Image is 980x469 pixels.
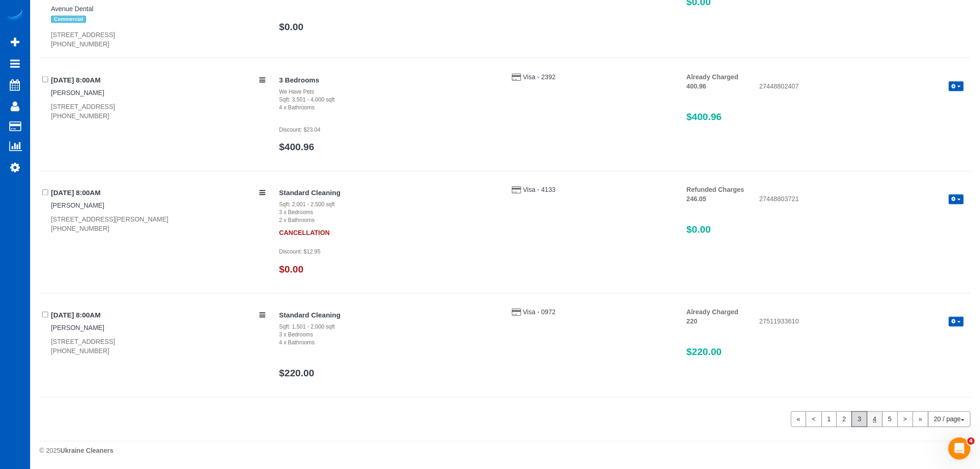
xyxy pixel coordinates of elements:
div: 2 x Bathrooms [279,217,498,225]
div: Sqft: 3,501 - 4,000 sqft [279,96,498,104]
a: [PERSON_NAME] [51,89,104,96]
a: Avenue Dental [51,5,94,13]
a: « [791,412,807,427]
div: 4 x Bathrooms [279,104,498,112]
span: 3 [852,412,867,427]
div: 4 x Bathrooms [279,339,498,347]
a: $0.00 [279,264,304,275]
a: Visa - 4133 [523,186,556,194]
a: Visa - 0972 [523,309,556,316]
small: Discount: $12.95 [279,249,320,255]
a: [PERSON_NAME] [51,324,104,332]
a: $400.96 [279,142,314,152]
span: $0.00 [687,224,711,235]
div: © 2025 [39,446,971,456]
nav: Pagination navigation [791,412,971,427]
span: $400.96 [687,111,722,122]
div: 3 x Bedrooms [279,209,498,217]
a: $220.00 [279,368,314,379]
a: 1 [822,412,837,427]
a: [PERSON_NAME] [51,202,104,209]
h4: Standard Cleaning [279,190,498,197]
iframe: Intercom live chat [949,437,971,460]
div: Sqft: 2,001 - 2,500 sqft [279,201,498,209]
div: [STREET_ADDRESS] [PHONE_NUMBER] [51,337,265,356]
a: < [806,412,822,427]
span: 4 [967,437,975,445]
div: We Have Pets [279,88,498,96]
strong: 400.96 [687,82,707,90]
h4: [DATE] 8:00AM [51,312,265,320]
div: 3 x Bedrooms [279,331,498,339]
span: $220.00 [687,347,722,357]
h4: [DATE] 8:00AM [51,190,265,197]
a: > [898,412,913,427]
small: Discount: $23.04 [279,127,320,133]
strong: Refunded Charges [687,186,744,194]
div: 27448802407 [753,82,971,93]
strong: 220 [687,318,697,325]
div: Sqft: 1,501 - 2,000 sqft [279,323,498,331]
a: 5 [882,412,898,427]
div: [STREET_ADDRESS] [PHONE_NUMBER] [51,30,265,49]
div: 27511933610 [753,317,971,328]
strong: CANCELLATION [279,225,330,237]
a: Visa - 2392 [523,73,556,81]
div: [STREET_ADDRESS] [PHONE_NUMBER] [51,102,265,120]
a: » [913,412,929,427]
strong: 246.05 [687,196,707,203]
h4: [DATE] 8:00AM [51,76,265,84]
div: [STREET_ADDRESS][PERSON_NAME] [PHONE_NUMBER] [51,215,265,234]
img: Automaid Logo [6,9,24,22]
strong: Already Charged [687,73,739,81]
a: 2 [836,412,852,427]
div: 27448803721 [753,195,971,206]
a: 4 [867,412,883,427]
a: $0.00 [279,21,304,32]
h4: Standard Cleaning [279,312,498,320]
h4: 3 Bedrooms [279,76,498,84]
span: Commercial [51,16,86,23]
strong: Ukraine Cleaners [60,447,113,455]
strong: Already Charged [687,309,739,316]
div: Tags [51,13,265,25]
button: 20 / page [928,412,971,427]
